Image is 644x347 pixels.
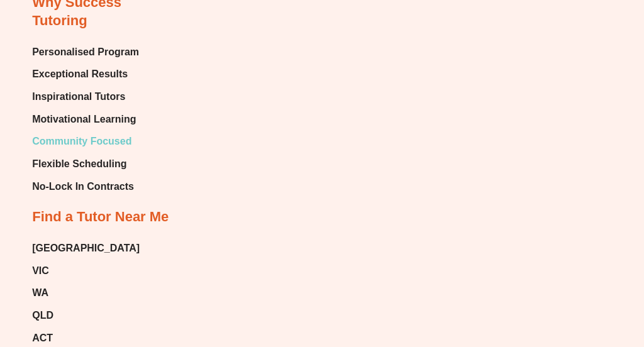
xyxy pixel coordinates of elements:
span: VIC [32,262,49,280]
iframe: Chat Widget [581,287,644,347]
span: Exceptional Results [32,65,128,84]
a: Exceptional Results [32,65,139,84]
a: Community Focused [32,132,139,151]
a: VIC [32,262,140,280]
span: Flexible Scheduling [32,155,126,173]
a: No-Lock In Contracts [32,177,139,196]
span: Community Focused [32,132,131,151]
span: Inspirational Tutors [32,87,125,106]
span: Motivational Learning [32,110,136,129]
a: [GEOGRAPHIC_DATA] [32,239,140,258]
span: QLD [32,306,53,325]
h2: Find a Tutor Near Me [32,208,169,226]
a: Inspirational Tutors [32,87,139,106]
span: WA [32,284,48,302]
a: WA [32,284,140,302]
a: Personalised Program [32,43,139,62]
a: QLD [32,306,140,325]
a: Motivational Learning [32,110,139,129]
a: Flexible Scheduling [32,155,139,173]
span: No-Lock In Contracts [32,177,134,196]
